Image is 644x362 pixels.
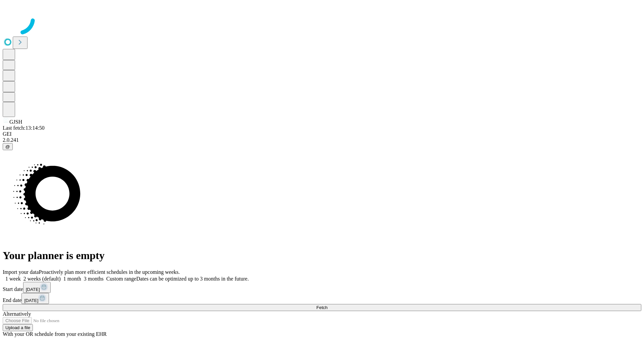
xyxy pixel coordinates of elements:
[9,119,22,125] span: GJSH
[3,311,31,317] span: Alternatively
[23,282,51,293] button: [DATE]
[3,331,107,337] span: With your OR schedule from your existing EHR
[5,144,10,149] span: @
[3,304,641,311] button: Fetch
[3,137,641,143] div: 2.0.241
[3,143,13,150] button: @
[3,131,641,137] div: GEI
[3,282,641,293] div: Start date
[21,293,49,304] button: [DATE]
[24,298,38,303] span: [DATE]
[39,269,180,275] span: Proactively plan more efficient schedules in the upcoming weeks.
[316,305,327,310] span: Fetch
[136,276,249,282] span: Dates can be optimized up to 3 months in the future.
[3,293,641,304] div: End date
[3,125,45,131] span: Last fetch: 13:14:50
[5,276,21,282] span: 1 week
[3,269,39,275] span: Import your data
[3,324,33,331] button: Upload a file
[106,276,136,282] span: Custom range
[84,276,104,282] span: 3 months
[23,276,61,282] span: 2 weeks (default)
[26,287,40,292] span: [DATE]
[63,276,81,282] span: 1 month
[3,249,641,262] h1: Your planner is empty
